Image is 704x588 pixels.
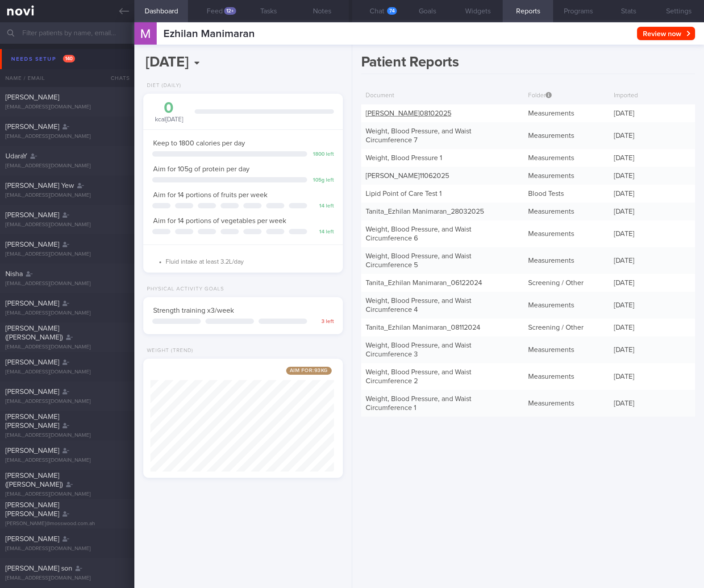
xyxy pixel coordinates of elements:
div: [EMAIL_ADDRESS][DOMAIN_NAME] [5,310,129,317]
button: Review now [637,27,695,40]
a: [PERSON_NAME]08102025 [366,110,451,117]
div: [EMAIL_ADDRESS][DOMAIN_NAME] [5,104,129,111]
div: kcal [DATE] [152,100,186,124]
a: Tanita_Ezhilan Manimaran_28032025 [366,208,484,215]
a: Weight, Blood Pressure, and Waist Circumference 4 [366,297,471,313]
span: [PERSON_NAME] [PERSON_NAME] [5,501,59,518]
a: Weight, Blood Pressure, and Waist Circumference 7 [366,128,471,144]
div: [EMAIL_ADDRESS][DOMAIN_NAME] [5,192,129,199]
div: [EMAIL_ADDRESS][DOMAIN_NAME] [5,251,129,258]
div: [DATE] [609,203,695,220]
div: Measurements [524,167,609,185]
div: Measurements [524,104,609,122]
div: Diet (Daily) [143,83,181,89]
span: Aim for 105g of protein per day [153,166,250,173]
div: 14 left [312,229,334,236]
div: [EMAIL_ADDRESS][DOMAIN_NAME] [5,432,129,439]
span: Aim for 14 portions of vegetables per week [153,217,286,224]
div: [DATE] [609,127,695,145]
span: [PERSON_NAME] [5,447,59,454]
div: 12+ [224,7,236,15]
div: [EMAIL_ADDRESS][DOMAIN_NAME] [5,222,129,228]
div: Measurements [524,252,609,269]
div: [DATE] [609,225,695,243]
div: Measurements [524,394,609,412]
div: [PERSON_NAME]@mosswood.com.ah [5,521,129,527]
div: Folder [524,87,609,104]
div: Chats [99,69,134,87]
div: [EMAIL_ADDRESS][DOMAIN_NAME] [5,575,129,582]
div: 105 g left [312,177,334,184]
div: Measurements [524,127,609,145]
div: Measurements [524,341,609,359]
div: [EMAIL_ADDRESS][DOMAIN_NAME] [5,369,129,376]
div: Screening / Other [524,319,609,336]
span: UdaraY [5,153,27,160]
div: Measurements [524,225,609,243]
span: Ezhilan Manimaran [163,29,255,39]
div: 74 [387,7,397,15]
span: [PERSON_NAME] [5,388,59,395]
span: [PERSON_NAME] [PERSON_NAME] [5,413,59,429]
div: [DATE] [609,394,695,412]
div: [DATE] [609,274,695,292]
span: [PERSON_NAME] [5,94,59,101]
div: Document [361,87,524,104]
div: [EMAIL_ADDRESS][DOMAIN_NAME] [5,344,129,351]
div: Measurements [524,149,609,167]
div: [DATE] [609,341,695,359]
li: Fluid intake at least 3.2L/day [166,256,333,266]
a: Weight, Blood Pressure, and Waist Circumference 5 [366,253,471,269]
div: Measurements [524,203,609,220]
span: [PERSON_NAME] ([PERSON_NAME]) [5,325,63,341]
span: 140 [63,55,75,62]
div: Physical Activity Goals [143,286,224,293]
span: [PERSON_NAME] Yew [5,182,74,189]
div: [EMAIL_ADDRESS][DOMAIN_NAME] [5,133,129,140]
span: Aim for: 93 kg [286,367,332,375]
span: [PERSON_NAME] [5,535,59,542]
span: [PERSON_NAME] [5,123,59,130]
a: Lipid Point of Care Test 1 [366,190,442,197]
a: Weight, Blood Pressure, and Waist Circumference 2 [366,369,471,385]
div: [EMAIL_ADDRESS][DOMAIN_NAME] [5,491,129,498]
div: [EMAIL_ADDRESS][DOMAIN_NAME] [5,281,129,287]
span: Strength training x3/week [153,307,234,314]
div: [DATE] [609,296,695,314]
a: Weight, Blood Pressure 1 [366,154,442,161]
div: [DATE] [609,167,695,185]
span: [PERSON_NAME] son [5,565,72,572]
div: [EMAIL_ADDRESS][DOMAIN_NAME] [5,457,129,464]
div: Blood Tests [524,185,609,203]
span: Keep to 1800 calories per day [153,140,245,147]
div: [EMAIL_ADDRESS][DOMAIN_NAME] [5,546,129,552]
a: [PERSON_NAME]11062025 [366,172,449,179]
div: 1800 left [312,151,334,158]
a: Tanita_Ezhilan Manimaran_06122024 [366,279,482,286]
span: [PERSON_NAME] [5,241,59,248]
div: 3 left [312,319,334,325]
span: [PERSON_NAME] [5,359,59,366]
span: [PERSON_NAME] ([PERSON_NAME]) [5,472,63,488]
div: [DATE] [609,368,695,385]
div: Imported [609,87,695,104]
div: [EMAIL_ADDRESS][DOMAIN_NAME] [5,163,129,170]
a: Weight, Blood Pressure, and Waist Circumference 1 [366,395,471,411]
a: Weight, Blood Pressure, and Waist Circumference 3 [366,342,471,358]
div: [DATE] [609,104,695,122]
div: Measurements [524,296,609,314]
span: [PERSON_NAME] [5,211,59,219]
div: Measurements [524,368,609,385]
h1: Patient Reports [361,54,695,74]
div: [DATE] [609,319,695,336]
div: [DATE] [609,149,695,167]
span: Aim for 14 portions of fruits per week [153,191,267,199]
a: Weight, Blood Pressure, and Waist Circumference 6 [366,226,471,242]
div: Needs setup [9,53,77,65]
div: Screening / Other [524,274,609,292]
span: [PERSON_NAME] [5,300,59,307]
span: Nisha [5,270,23,277]
div: Weight (Trend) [143,348,193,354]
div: 14 left [312,203,334,210]
div: [EMAIL_ADDRESS][DOMAIN_NAME] [5,398,129,405]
